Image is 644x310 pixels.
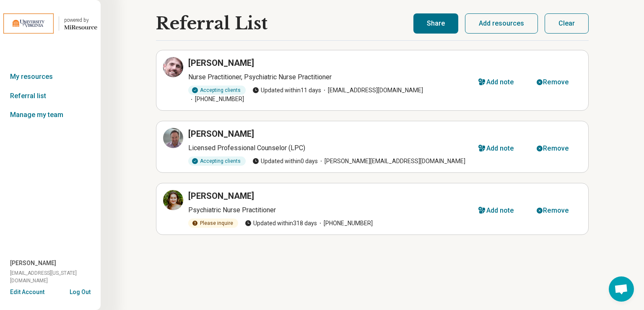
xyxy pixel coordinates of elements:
[70,288,91,294] button: Log Out
[486,145,514,152] div: Add note
[465,13,538,34] button: Add resources
[188,86,246,95] div: Accepting clients
[468,72,527,92] button: Add note
[609,276,634,302] div: Open chat
[252,157,318,166] span: Updated within 0 days
[252,86,321,95] span: Updated within 11 days
[318,157,465,166] span: [PERSON_NAME][EMAIL_ADDRESS][DOMAIN_NAME]
[188,219,238,228] div: Please inquire
[64,16,97,24] div: powered by
[413,13,458,34] button: Share
[10,288,44,297] button: Edit Account
[486,207,514,214] div: Add note
[245,219,317,228] span: Updated within 318 days
[317,219,373,228] span: [PHONE_NUMBER]
[543,145,569,152] div: Remove
[156,14,267,33] h1: Referral List
[188,156,246,166] div: Accepting clients
[321,86,423,95] span: [EMAIL_ADDRESS][DOMAIN_NAME]
[527,72,582,92] button: Remove
[188,143,468,153] p: Licensed Professional Counselor (LPC)
[3,13,97,34] a: University of Virginiapowered by
[545,13,589,34] button: Clear
[468,201,527,221] button: Add note
[527,138,582,159] button: Remove
[188,128,254,140] h3: [PERSON_NAME]
[543,79,569,86] div: Remove
[188,72,468,82] p: Nurse Practitioner, Psychiatric Nurse Practitioner
[188,205,468,215] p: Psychiatric Nurse Practitioner
[3,13,54,34] img: University of Virginia
[188,190,254,202] h3: [PERSON_NAME]
[10,269,101,284] span: [EMAIL_ADDRESS][US_STATE][DOMAIN_NAME]
[543,207,569,214] div: Remove
[486,79,514,86] div: Add note
[188,57,254,69] h3: [PERSON_NAME]
[527,201,582,221] button: Remove
[188,95,244,104] span: [PHONE_NUMBER]
[468,138,527,159] button: Add note
[10,259,56,268] span: [PERSON_NAME]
